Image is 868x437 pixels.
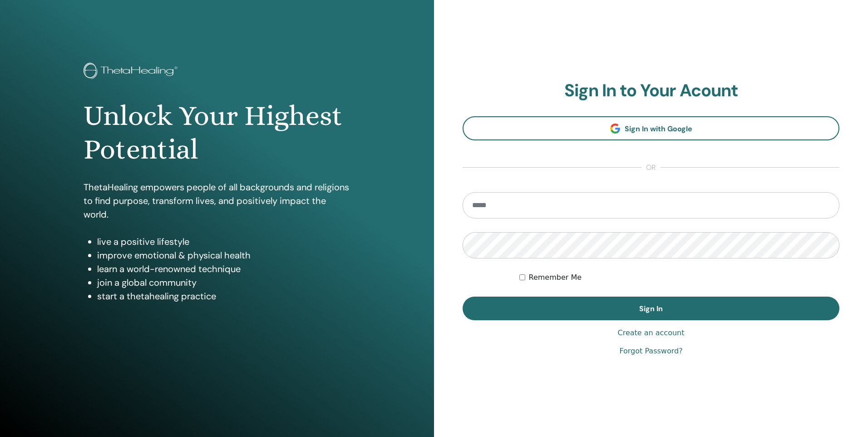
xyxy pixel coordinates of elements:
li: learn a world-renowned technique [97,262,350,276]
label: Remember Me [529,272,582,283]
div: Keep me authenticated indefinitely or until I manually logout [519,272,840,283]
h1: Unlock Your Highest Potential [84,99,350,167]
span: or [641,162,661,173]
a: Sign In with Google [463,116,839,140]
span: Sign In with Google [625,124,692,134]
a: Create an account [617,328,684,338]
button: Sign In [463,297,839,320]
li: start a thetahealing practice [97,289,350,303]
h2: Sign In to Your Acount [463,80,839,101]
li: improve emotional & physical health [97,248,350,262]
p: ThetaHealing empowers people of all backgrounds and religions to find purpose, transform lives, a... [84,180,350,221]
li: join a global community [97,276,350,289]
span: Sign In [639,304,663,313]
li: live a positive lifestyle [97,235,350,248]
a: Forgot Password? [619,346,682,357]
